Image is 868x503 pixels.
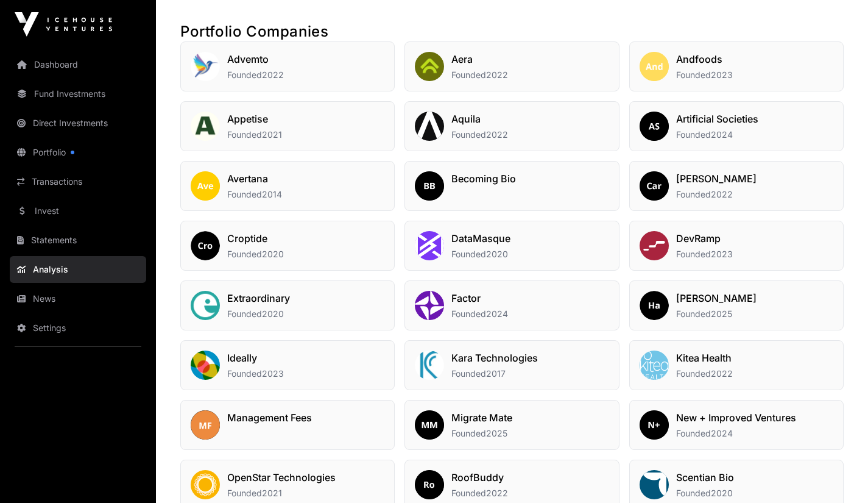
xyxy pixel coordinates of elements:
img: Aquila [415,112,444,141]
a: News [10,285,146,312]
img: Icehouse Ventures Logo [15,12,112,37]
a: IdeallyIdeallyFounded2023 [180,340,395,390]
span: Founded [676,309,711,319]
h2: [PERSON_NAME] [676,291,757,305]
a: DataMasqueDataMasqueFounded2020 [404,221,619,271]
h2: Migrate Mate [451,410,512,425]
a: Caruso[PERSON_NAME]Founded2022 [629,161,844,211]
h2: DevRamp [676,231,733,246]
span: Founded [676,368,711,379]
span: Founded [227,70,262,80]
a: FactorFactorFounded2024 [404,280,619,330]
h2: Scentian Bio [676,470,734,485]
a: Invest [10,198,146,224]
span: Founded [676,70,711,80]
span: 2024 [486,309,508,319]
h2: Becoming Bio [451,171,516,186]
h2: Andfoods [676,52,733,66]
img: RoofBuddy [415,470,444,499]
img: Scentian Bio [640,470,669,499]
span: Founded [227,249,262,259]
span: Founded [451,309,486,319]
span: Founded [676,129,711,140]
h2: [PERSON_NAME] [676,171,757,186]
a: Migrate MateMigrate MateFounded2025 [404,400,619,450]
span: 2022 [486,129,508,140]
span: Founded [451,428,486,438]
span: Founded [227,488,262,498]
h2: OpenStar Technologies [227,470,336,485]
span: 2020 [262,309,284,319]
a: AdvemtoAdvemtoFounded2022 [180,41,395,91]
a: Transactions [10,168,146,195]
img: DevRamp [640,231,669,260]
span: Founded [451,488,486,498]
span: Founded [451,70,486,80]
span: Founded [227,189,262,199]
a: AquilaAquilaFounded2022 [404,101,619,151]
span: 2022 [486,488,508,498]
img: Appetise [191,112,220,141]
h2: Portfolio Companies [180,22,844,41]
img: Croptide [191,231,220,260]
a: AeraAeraFounded2022 [404,41,619,91]
span: Founded [676,428,711,438]
h2: RoofBuddy [451,470,508,485]
span: 2020 [711,488,733,498]
h2: Factor [451,291,508,305]
img: OpenStar Technologies [191,470,220,499]
span: 2023 [711,249,733,259]
span: 2021 [262,129,282,140]
span: 2017 [486,368,506,379]
img: Advemto [191,52,220,81]
img: Becoming Bio [415,171,444,201]
img: Artificial Societies [640,112,669,141]
span: Founded [451,129,486,140]
span: Founded [676,189,711,199]
img: Extraordinary [191,291,220,320]
a: ExtraordinaryExtraordinaryFounded2020 [180,280,395,330]
a: Analysis [10,256,146,283]
img: New + Improved Ventures [640,410,669,440]
a: Statements [10,227,146,254]
img: Aera [415,52,444,81]
span: Founded [451,368,486,379]
span: 2025 [711,309,732,319]
span: Founded [227,129,262,140]
h2: Croptide [227,231,284,246]
a: New + Improved VenturesNew + Improved VenturesFounded2024 [629,400,844,450]
h2: Appetise [227,112,282,126]
h2: Extraordinary [227,291,290,305]
img: Management Fees [191,410,220,440]
a: Artificial SocietiesArtificial SocietiesFounded2024 [629,101,844,151]
h2: DataMasque [451,231,510,246]
img: DataMasque [415,231,444,260]
a: Dashboard [10,51,146,78]
h2: Artificial Societies [676,112,758,126]
a: AppetiseAppetiseFounded2021 [180,101,395,151]
h2: Kitea Health [676,351,733,365]
span: 2023 [262,368,284,379]
h2: Advemto [227,52,284,66]
span: 2025 [486,428,507,438]
a: AndfoodsAndfoodsFounded2023 [629,41,844,91]
span: 2014 [262,189,282,199]
a: Harth[PERSON_NAME]Founded2025 [629,280,844,330]
img: Avertana [191,171,220,201]
span: 2022 [262,70,284,80]
span: Founded [451,249,486,259]
img: Harth [640,291,669,320]
h2: Management Fees [227,410,312,425]
a: AvertanaAvertanaFounded2014 [180,161,395,211]
h2: Aquila [451,112,508,126]
span: Founded [676,249,711,259]
a: Kitea HealthKitea HealthFounded2022 [629,340,844,390]
a: Direct Investments [10,110,146,137]
h2: Avertana [227,171,282,186]
h2: New + Improved Ventures [676,410,796,425]
img: Kitea Health [640,351,669,380]
a: Fund Investments [10,80,146,107]
a: DevRampDevRampFounded2023 [629,221,844,271]
span: Founded [676,488,711,498]
h2: Kara Technologies [451,351,538,365]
